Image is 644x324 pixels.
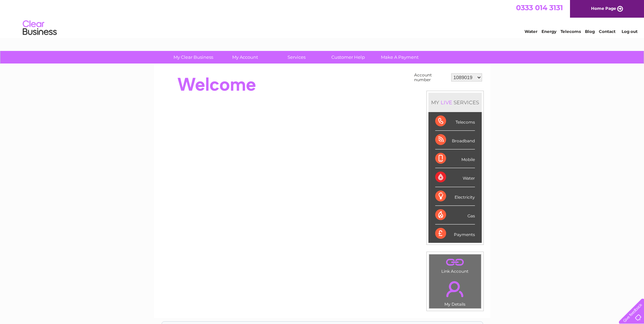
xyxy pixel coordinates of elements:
div: Mobile [435,149,475,168]
a: Blog [585,29,595,34]
a: My Clear Business [165,51,221,64]
div: Gas [435,206,475,224]
td: Link Account [429,254,481,275]
a: Telecoms [560,29,581,34]
a: . [431,256,479,268]
div: Payments [435,224,475,243]
td: Account number [412,71,449,84]
a: 0333 014 3131 [516,3,563,12]
a: Energy [541,29,556,34]
a: My Account [217,51,273,64]
div: Broadband [435,131,475,149]
div: Telecoms [435,112,475,131]
a: Services [269,51,325,64]
div: LIVE [439,99,454,106]
div: Clear Business is a trading name of Verastar Limited (registered in [GEOGRAPHIC_DATA] No. 3667643... [162,4,483,33]
div: MY SERVICES [428,93,482,112]
a: Log out [622,29,638,34]
a: . [431,277,479,301]
div: Electricity [435,187,475,206]
img: logo.png [22,18,57,38]
td: My Details [429,275,481,309]
a: Contact [599,29,615,34]
a: Make A Payment [372,51,428,64]
a: Water [525,29,537,34]
div: Water [435,168,475,187]
a: Customer Help [320,51,376,64]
